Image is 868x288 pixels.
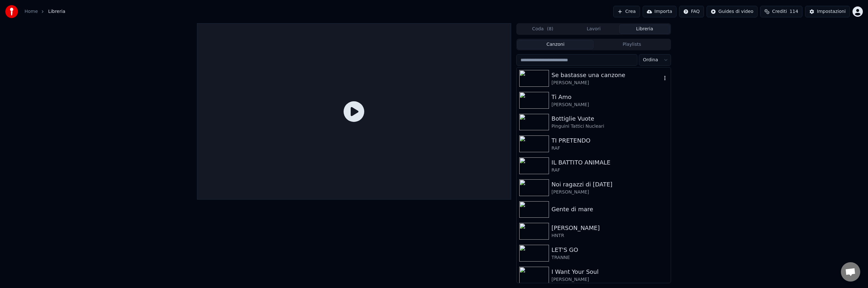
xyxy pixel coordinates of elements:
[613,6,640,17] button: Crea
[552,276,668,283] div: [PERSON_NAME]
[552,71,662,80] div: Se bastasse una canzone
[760,6,802,17] button: Crediti114
[552,80,662,86] div: [PERSON_NAME]
[552,223,668,233] div: [PERSON_NAME]
[517,40,594,49] button: Canzoni
[48,8,65,15] span: Libreria
[552,167,668,174] div: RAF
[25,8,65,15] nav: breadcrumb
[517,25,568,34] button: Coda
[552,114,668,123] div: Bottiglie Vuote
[552,93,668,102] div: Ti Amo
[552,145,668,152] div: RAF
[25,8,38,15] a: Home
[772,8,787,15] span: Crediti
[552,254,668,261] div: TRANNE
[547,26,553,32] span: ( 8 )
[643,6,677,17] button: Importa
[552,205,668,214] div: Gente di mare
[841,262,860,282] div: Aprire la chat
[552,123,668,130] div: Pinguini Tattici Nucleari
[619,25,670,34] button: Libreria
[5,5,18,18] img: youka
[679,6,704,17] button: FAQ
[790,8,798,15] span: 114
[594,40,670,49] button: Playlists
[552,189,668,195] div: [PERSON_NAME]
[552,136,668,145] div: TI PRETENDO
[552,158,668,167] div: IL BATTITO ANIMALE
[552,180,668,189] div: Noi ragazzi di [DATE]
[552,233,668,239] div: HNTR
[552,245,668,254] div: LET'S GO
[707,6,758,17] button: Guides di video
[817,8,846,15] div: Impostazioni
[805,6,850,17] button: Impostazioni
[568,25,619,34] button: Lavori
[552,267,668,276] div: I Want Your Soul
[552,102,668,108] div: [PERSON_NAME]
[643,57,658,63] span: Ordina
